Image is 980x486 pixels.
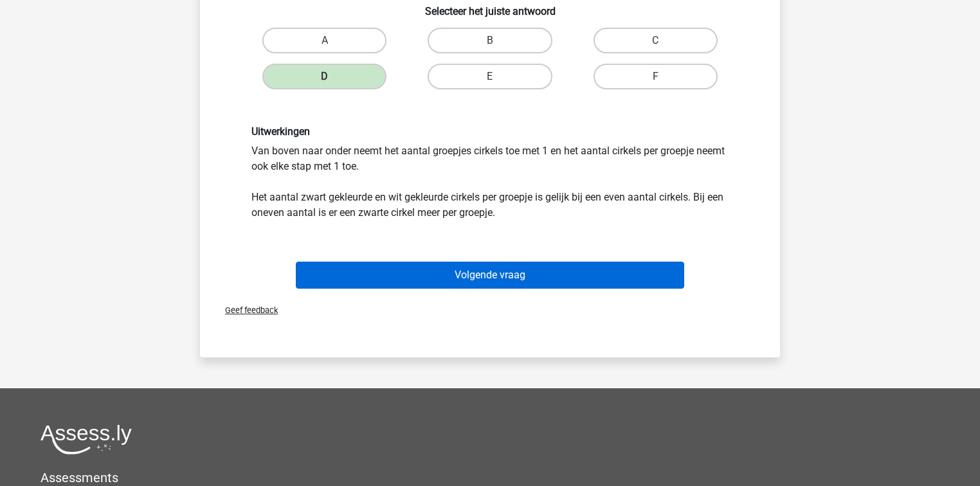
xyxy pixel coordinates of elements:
label: E [428,64,552,89]
button: Volgende vraag [296,262,685,289]
label: F [594,64,718,89]
label: B [428,28,552,53]
span: Geef feedback [215,305,278,315]
div: Van boven naar onder neemt het aantal groepjes cirkels toe met 1 en het aantal cirkels per groepj... [242,125,738,220]
img: Assessly logo [41,424,132,455]
h6: Uitwerkingen [251,125,729,138]
label: C [594,28,718,53]
label: D [262,64,386,89]
label: A [262,28,386,53]
h5: Assessments [41,470,939,485]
